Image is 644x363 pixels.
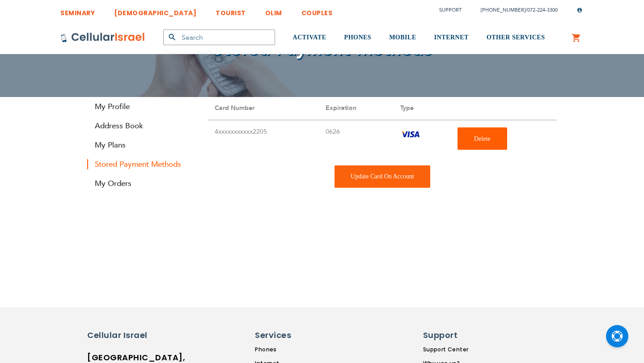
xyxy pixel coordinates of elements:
a: TOURIST [216,2,246,19]
a: Support Center [423,346,482,354]
a: COUPLES [301,2,333,19]
a: ACTIVATE [293,21,326,55]
a: OLIM [265,2,282,19]
a: [PHONE_NUMBER] [481,7,525,13]
li: / [472,4,558,17]
h6: Support [423,329,476,341]
a: My Orders [87,178,195,189]
a: SEMINARY [60,2,95,19]
span: INTERNET [434,34,469,41]
a: INTERNET [434,21,469,55]
td: 0626 [319,121,394,157]
button: Delete [458,127,507,150]
a: OTHER SERVICES [487,21,545,55]
span: ACTIVATE [293,34,326,41]
a: My Plans [87,140,195,150]
span: OTHER SERVICES [487,34,545,41]
span: Delete [474,135,491,142]
a: Phones [255,346,336,354]
h6: Services [255,329,331,341]
a: PHONES [344,21,372,55]
input: Search [163,30,275,45]
a: My Profile [87,101,195,112]
a: 072-224-3300 [527,7,558,13]
h6: Cellular Israel [87,329,163,341]
th: Expiration [319,97,394,120]
img: vi.png [400,127,421,141]
a: Support [439,7,462,13]
span: MOBILE [389,34,416,41]
td: 4xxxxxxxxxxx2205 [208,121,319,157]
div: To update the payment method currently being used on an existing Cellular Israel plan [335,165,430,188]
th: Card Number [208,97,319,120]
img: Cellular Israel Logo [60,32,145,43]
strong: Stored Payment Methods [87,159,195,169]
a: [DEMOGRAPHIC_DATA] [114,2,196,19]
span: PHONES [344,34,372,41]
th: Type [394,97,451,120]
a: Address Book [87,121,195,131]
a: MOBILE [389,21,416,55]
